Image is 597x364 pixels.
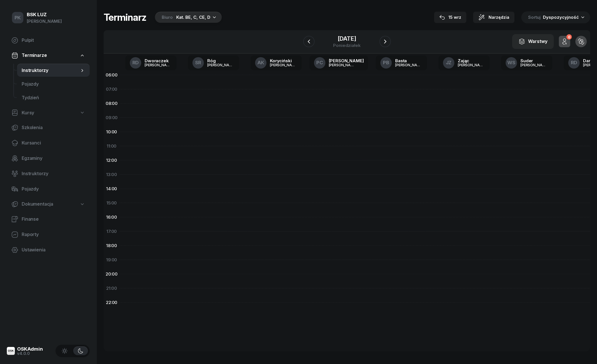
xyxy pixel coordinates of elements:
a: Raporty [7,228,90,241]
div: [DATE] [333,36,360,42]
a: Terminarze [7,49,90,62]
span: RD [571,60,577,65]
div: 06:00 [104,68,120,82]
div: Zając [458,59,485,63]
div: BSK LUZ [27,12,62,17]
div: 09:00 [104,111,120,125]
a: Pojazdy [7,182,90,196]
img: logo-xs@2x.png [7,347,15,355]
a: JZZając[PERSON_NAME] [438,55,490,70]
span: AK [257,60,264,65]
span: Dokumentacja [22,200,53,208]
div: OSKAdmin [17,347,43,351]
div: [PERSON_NAME] [458,63,485,67]
div: Basta [395,59,422,63]
div: v4.0.0 [17,351,43,355]
span: Dyspozycyjność [543,15,579,20]
div: 17:00 [104,224,120,239]
a: PBBasta[PERSON_NAME] [376,55,427,70]
span: Instruktorzy [22,67,79,74]
div: 13:00 [104,167,120,182]
div: 07:00 [104,82,120,96]
span: Ustawienia [22,246,85,254]
button: BiuroKat. BE, C, CE, D [153,12,222,23]
div: 18:00 [104,239,120,253]
span: Instruktorzy [22,170,85,177]
span: Sortuj [528,14,542,21]
a: RDDworaczek[PERSON_NAME] [125,55,177,70]
a: Kursanci [7,136,90,150]
span: Pojazdy [22,80,85,88]
div: poniedziałek [333,43,360,47]
div: Kat. BE, C, CE, D [176,14,210,21]
a: Pojazdy [17,77,90,91]
div: 19:00 [104,253,120,267]
div: 0 [566,34,572,40]
div: 08:00 [104,96,120,111]
span: Tydzień [22,94,85,102]
div: [PERSON_NAME] [207,63,235,67]
button: Warstwy [512,34,554,49]
div: 22:00 [104,295,120,310]
span: PB [383,60,389,65]
a: AKKoryciński[PERSON_NAME] [251,55,302,70]
span: Kursy [22,109,34,117]
a: PC[PERSON_NAME][PERSON_NAME] [309,55,368,70]
span: Pulpit [22,37,85,44]
div: Róg [207,59,235,63]
a: Tydzień [17,91,90,105]
h1: Terminarz [104,12,146,22]
span: RD [132,60,139,65]
a: Ustawienia [7,243,90,257]
button: Narzędzia [473,12,514,23]
span: Raporty [22,231,85,238]
span: Finanse [22,216,85,223]
div: 20:00 [104,267,120,281]
div: Suder [520,59,548,63]
span: Egzaminy [22,155,85,162]
a: Szkolenia [7,121,90,135]
div: 16:00 [104,210,120,224]
div: 14:00 [104,182,120,196]
div: Warstwy [518,38,547,45]
a: Egzaminy [7,152,90,165]
div: 11:00 [104,139,120,153]
div: [PERSON_NAME] [395,63,422,67]
div: 10:00 [104,125,120,139]
div: 15 wrz [439,14,461,21]
span: WS [507,60,516,65]
span: Narzędzia [489,14,509,21]
span: Terminarze [22,52,47,59]
span: Kursanci [22,139,85,147]
div: [PERSON_NAME] [27,18,62,25]
div: [PERSON_NAME] [270,63,297,67]
a: WSSuder[PERSON_NAME] [501,55,552,70]
div: [PERSON_NAME] [329,59,364,63]
span: JZ [446,60,452,65]
a: Dokumentacja [7,198,90,211]
div: [PERSON_NAME] [329,63,356,67]
a: Kursy [7,106,90,119]
div: 21:00 [104,281,120,295]
div: 12:00 [104,153,120,167]
button: Sortuj Dyspozycyjność [521,11,590,23]
div: Dworaczek [145,59,172,63]
a: SRRóg[PERSON_NAME] [188,55,239,70]
span: PK [15,15,21,20]
button: 0 [559,36,570,47]
span: PC [316,60,323,65]
div: [PERSON_NAME] [145,63,172,67]
div: Biuro [162,14,173,21]
div: 15:00 [104,196,120,210]
a: Finanse [7,212,90,226]
button: 15 wrz [434,12,466,23]
span: Szkolenia [22,124,85,131]
div: [PERSON_NAME] [520,63,548,67]
span: Pojazdy [22,185,85,193]
span: SR [195,60,201,65]
div: Koryciński [270,59,297,63]
a: Instruktorzy [17,64,90,77]
a: Pulpit [7,34,90,47]
a: Instruktorzy [7,167,90,181]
